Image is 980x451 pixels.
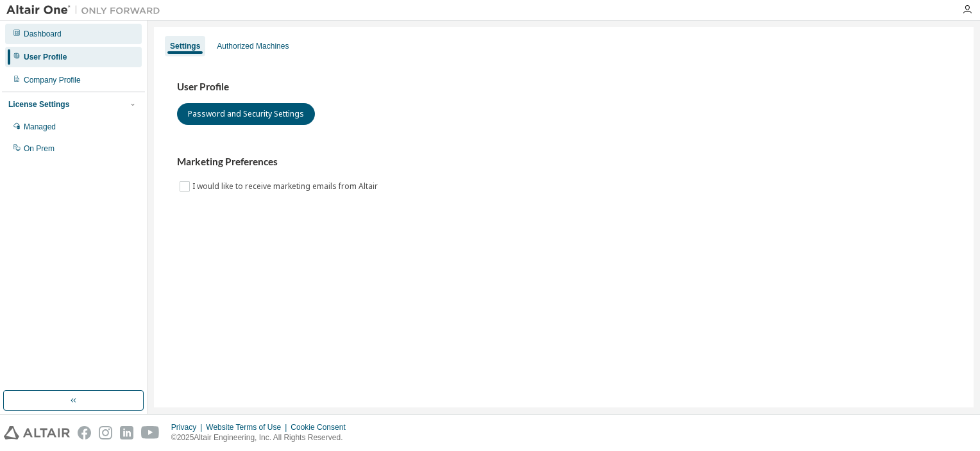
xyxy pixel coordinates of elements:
[177,156,950,168] h3: Marketing Preferences
[177,103,315,125] button: Password and Security Settings
[177,81,950,94] h3: User Profile
[24,143,55,154] div: On Prem
[24,52,67,62] div: User Profile
[99,426,112,439] img: instagram.svg
[24,29,62,39] div: Dashboard
[120,426,133,439] img: linkedin.svg
[4,426,70,439] img: altair_logo.svg
[170,41,200,51] div: Settings
[8,99,69,110] div: License Settings
[217,41,289,51] div: Authorized Machines
[24,75,81,85] div: Company Profile
[6,4,167,17] img: Altair One
[171,432,353,443] p: © 2025 Altair Engineering, Inc. All Rights Reserved.
[24,122,56,132] div: Managed
[291,422,353,432] div: Cookie Consent
[192,179,380,194] label: I would like to receive marketing emails from Altair
[206,422,291,432] div: Website Terms of Use
[78,426,91,439] img: facebook.svg
[141,426,160,439] img: youtube.svg
[171,422,206,432] div: Privacy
